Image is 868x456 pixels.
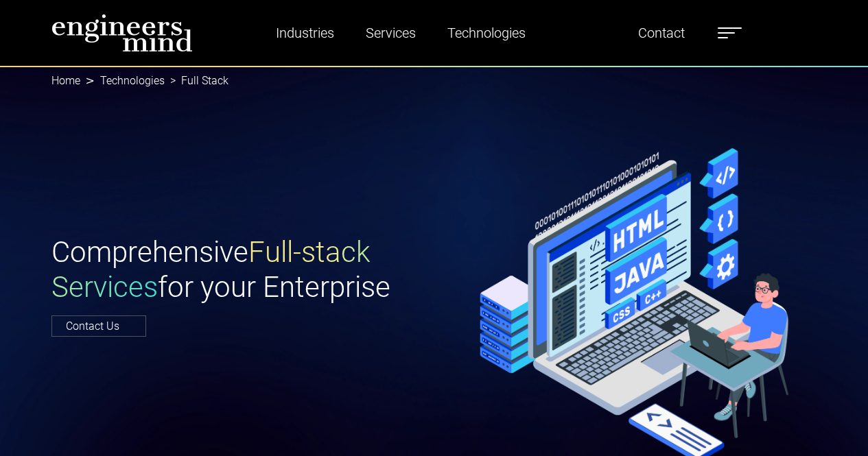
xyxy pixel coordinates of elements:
[360,17,421,49] a: Services
[442,17,531,49] a: Technologies
[51,315,146,337] a: Contact Us
[51,235,426,304] h1: Comprehensive for your Enterprise
[51,235,371,303] span: Full-stack Services
[270,17,340,49] a: Industries
[51,74,80,87] a: Home
[100,74,165,87] a: Technologies
[633,17,690,49] a: Contact
[51,14,193,52] img: logo
[165,73,228,89] li: Full Stack
[51,66,817,96] nav: breadcrumb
